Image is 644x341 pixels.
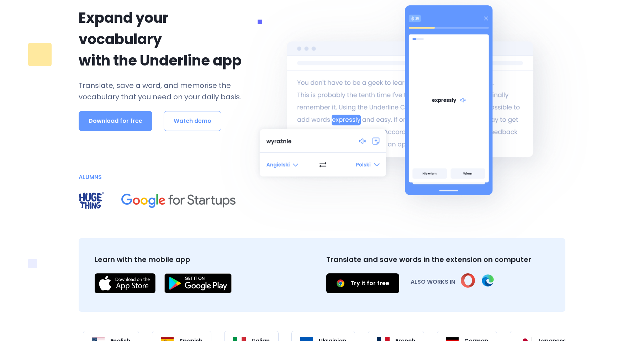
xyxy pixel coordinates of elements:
[95,254,318,265] p: Learn with the mobile app
[326,273,399,293] a: Try it for free
[79,50,249,71] p: with the Underline app
[79,80,249,103] p: Translate, save a word, and memorise the vocabulary that you need on your daily basis.
[79,187,104,215] img: alumns of huge thing
[121,194,236,208] img: alumns of google for startups
[79,111,152,131] button: Download for free
[461,273,475,288] img: underline opera extension flashcards maker
[95,273,155,293] img: A777KHnR85lvAAAAAElFTkSuQmCC
[326,254,549,265] p: Translate and save words in the extension on computer
[481,273,495,288] img: underline edge extension flashcards maker
[79,174,249,181] h4: ALUMNS
[336,279,345,288] img: underline chrome extension flashcards maker
[164,273,232,293] img: VixChKwHCz5s3j7Kysh4rKir6t7wGQqtWrZrFi0VVVVXZ1dXVJhfn5Mk0PkEQIcIFBmasYbrDkmGzpowJX45yZe9UWVmJZAe8...
[164,111,221,131] button: Watch demo
[79,7,249,50] p: Expand your vocabulary
[411,278,455,286] p: ALSO WORKS IN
